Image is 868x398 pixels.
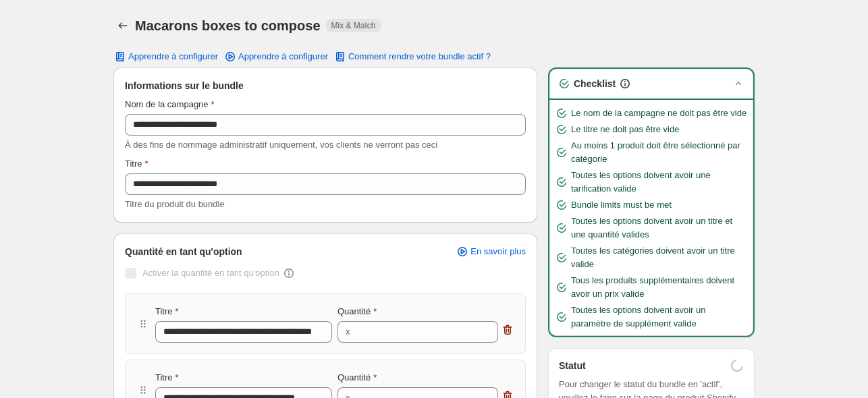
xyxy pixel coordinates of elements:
span: Toutes les options doivent avoir une tarification valide [571,169,748,196]
a: Apprendre à configurer [215,47,336,66]
label: Titre [125,157,148,171]
span: Au moins 1 produit doit être sélectionné par catégorie [571,139,748,166]
span: Activer la quantité en tant qu'option [142,268,279,278]
span: Apprendre à configurer [128,51,218,62]
h3: Statut [559,359,586,372]
button: Back [113,16,132,35]
span: À des fins de nommage administratif uniquement, vos clients ne verront pas ceci [125,140,437,150]
span: Toutes les options doivent avoir un paramètre de supplément valide [571,304,748,331]
span: Tous les produits supplémentaires doivent avoir un prix valide [571,274,748,301]
a: En savoir plus [447,242,534,261]
button: Comment rendre votre bundle actif ? [325,47,499,66]
label: Quantité [337,371,377,385]
span: Toutes les catégories doivent avoir un titre valide [571,244,748,271]
span: Bundle limits must be met [571,198,672,212]
span: Le titre ne doit pas être vide [571,123,679,136]
div: x [346,325,350,339]
span: Quantité en tant qu'option [125,245,242,258]
button: Apprendre à configurer [105,47,226,66]
h1: Macarons boxes to compose [135,18,321,34]
span: Comment rendre votre bundle actif ? [348,51,491,62]
span: En savoir plus [470,246,526,257]
label: Titre [155,371,179,385]
span: Informations sur le bundle [125,79,244,92]
span: Le nom de la campagne ne doit pas être vide [571,107,747,120]
h3: Checklist [574,77,616,90]
span: Mix & Match [331,20,376,31]
span: Toutes les options doivent avoir un titre et une quantité valides [571,215,748,241]
label: Nom de la campagne [125,98,215,111]
span: Titre du produit du bundle [125,199,225,209]
label: Quantité [337,305,377,318]
span: Apprendre à configurer [238,51,328,62]
label: Titre [155,305,179,318]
